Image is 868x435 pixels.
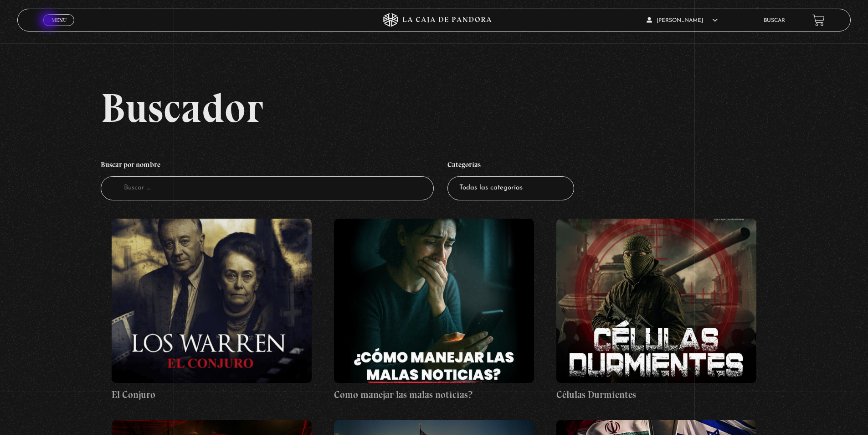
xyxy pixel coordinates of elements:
[48,25,70,31] span: Cerrar
[334,388,534,402] h4: Como manejar las malas noticias?
[112,388,312,402] h4: El Conjuro
[101,156,434,177] h4: Buscar por nombre
[51,17,67,23] span: Menu
[447,156,574,177] h4: Categorías
[764,18,785,23] a: Buscar
[101,87,851,128] h2: Buscador
[556,219,756,402] a: Células Durmientes
[647,18,718,23] span: [PERSON_NAME]
[112,219,312,402] a: El Conjuro
[812,14,825,26] a: View your shopping cart
[334,219,534,402] a: Como manejar las malas noticias?
[556,388,756,402] h4: Células Durmientes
